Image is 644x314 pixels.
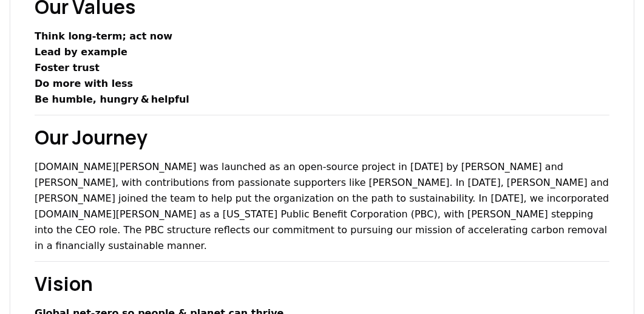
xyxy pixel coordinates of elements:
[35,62,100,73] strong: Foster trust
[35,269,609,298] h2: Vision
[35,159,609,254] p: [DOMAIN_NAME][PERSON_NAME] was launched as an open-source project in [DATE] by [PERSON_NAME] and ...
[35,94,189,105] strong: Be humble, hungry & helpful
[35,46,127,58] strong: Lead by example
[35,78,133,89] strong: Do more with less
[35,123,609,152] h2: Our Journey
[35,30,172,42] strong: Think long‑term; act now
